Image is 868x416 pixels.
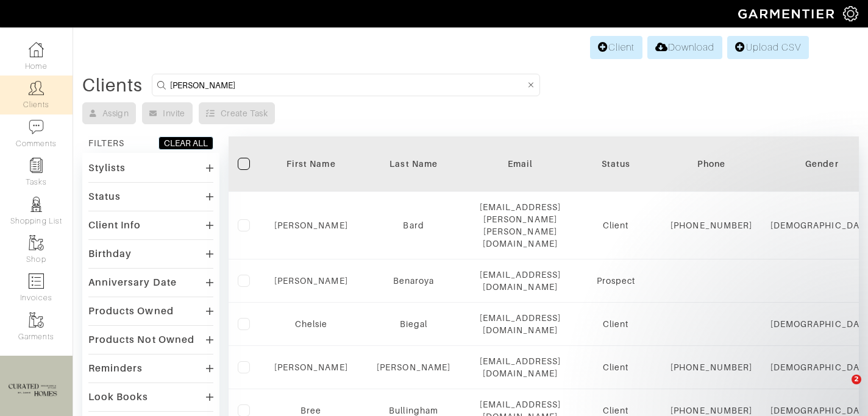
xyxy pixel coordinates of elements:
[29,197,44,212] img: stylists-icon-eb353228a002819b7ec25b43dbf5f0378dd9e0616d9560372ff212230b889e62.png
[88,162,126,174] div: Stylists
[88,248,132,260] div: Birthday
[88,362,143,375] div: Reminders
[88,391,149,403] div: Look Books
[357,136,471,192] th: Toggle SortBy
[29,235,44,250] img: garments-icon-b7da505a4dc4fd61783c78ac3ca0ef83fa9d6f193b1c9dc38574b1d14d53ca28.png
[480,312,561,336] div: [EMAIL_ADDRESS][DOMAIN_NAME]
[29,312,44,328] img: garments-icon-b7da505a4dc4fd61783c78ac3ca0ef83fa9d6f193b1c9dc38574b1d14d53ca28.png
[88,191,121,203] div: Status
[377,362,450,372] a: [PERSON_NAME]
[579,158,652,170] div: Status
[579,361,652,373] div: Client
[852,375,861,384] span: 2
[579,275,652,287] div: Prospect
[480,355,561,379] div: [EMAIL_ADDRESS][DOMAIN_NAME]
[274,158,348,170] div: First Name
[366,158,461,170] div: Last Name
[590,36,642,59] a: Client
[88,277,177,289] div: Anniversary Date
[88,334,194,346] div: Products Not Owned
[265,136,357,192] th: Toggle SortBy
[295,319,327,329] a: Chelsie
[624,138,868,371] iframe: Intercom notifications message
[647,36,722,59] a: Download
[274,276,348,286] a: [PERSON_NAME]
[393,276,434,286] a: Benaroya
[727,36,809,59] a: Upload CSV
[29,42,44,57] img: dashboard-icon-dbcd8f5a0b271acd01030246c82b418ddd0df26cd7fceb0bd07c9910d44c42f6.png
[170,77,525,93] input: Search by name, email, phone, city, or state
[29,158,44,173] img: reminder-icon-8004d30b9f0a5d33ae49ab947aed9ed385cf756f9e5892f1edd6e32f2345188e.png
[29,80,44,96] img: clients-icon-6bae9207a08558b7cb47a8932f037763ab4055f8c8b6bfacd5dc20c3e0201464.png
[732,3,843,24] img: garmentier-logo-header-white-b43fb05a5012e4ada735d5af1a66efaba907eab6374d6393d1fbf88cb4ef424d.png
[827,375,856,404] iframe: Intercom live chat
[480,158,561,170] div: Email
[843,6,858,21] img: gear-icon-white-bd11855cb880d31180b6d7d6211b90ccbf57a29d726f0c71d8c61bd08dd39cc2.png
[164,137,208,149] div: CLEAR ALL
[480,269,561,293] div: [EMAIL_ADDRESS][DOMAIN_NAME]
[274,220,348,230] a: [PERSON_NAME]
[301,406,321,415] a: Bree
[480,201,561,250] div: [EMAIL_ADDRESS][PERSON_NAME][PERSON_NAME][DOMAIN_NAME]
[579,219,652,231] div: Client
[274,362,348,372] a: [PERSON_NAME]
[570,136,661,192] th: Toggle SortBy
[389,406,438,415] a: Bullingham
[158,136,213,150] button: CLEAR ALL
[88,219,141,231] div: Client Info
[29,273,44,289] img: orders-icon-0abe47150d42831381b5fb84f609e132dff9fe21cb692f30cb5eec754e2cba89.png
[88,137,124,149] div: FILTERS
[579,318,652,330] div: Client
[88,305,174,317] div: Products Owned
[400,319,427,329] a: Biegal
[29,119,44,135] img: comment-icon-a0a6a9ef722e966f86d9cbdc48e553b5cf19dbc54f86b18d962a5391bc8f6eb6.png
[82,79,143,91] div: Clients
[403,220,424,230] a: Bard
